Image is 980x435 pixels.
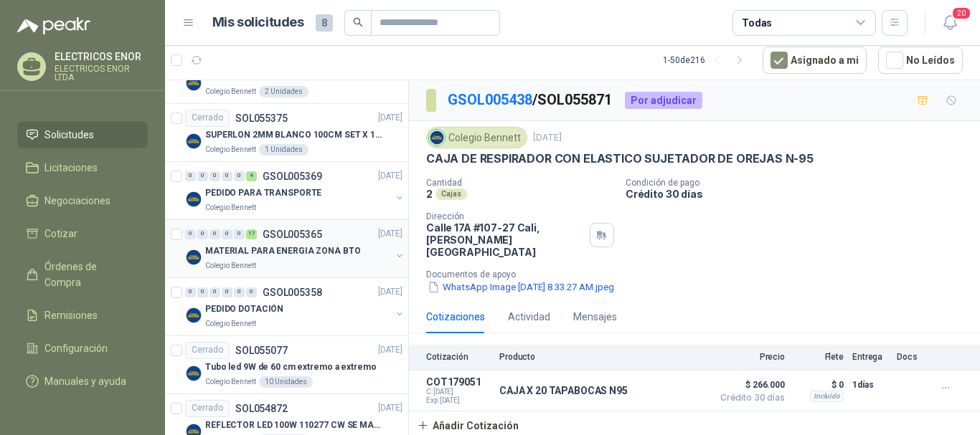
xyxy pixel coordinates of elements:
[17,335,148,362] a: Configuración
[205,202,256,214] p: Colegio Bennett
[625,92,702,109] div: Por adjudicar
[197,287,208,297] div: 0
[44,160,98,176] span: Licitaciones
[263,229,322,239] p: GSOL005365
[205,186,321,200] p: PEDIDO PARA TRANSPORTE
[713,376,785,393] span: $ 266.000
[17,17,90,34] img: Logo peakr
[378,169,402,183] p: [DATE]
[209,171,220,181] div: 0
[499,352,705,362] p: Producto
[44,340,108,356] span: Configuración
[448,91,532,108] a: GSOL005438
[793,352,844,362] p: Flete
[235,113,288,123] p: SOL055375
[426,352,491,362] p: Cotización
[17,368,148,395] a: Manuales y ayuda
[197,171,208,181] div: 0
[17,220,148,247] a: Cotizar
[235,345,288,355] p: SOL055077
[499,385,628,396] p: CAJA X 20 TAPABOCAS N95
[508,309,550,325] div: Actividad
[205,260,256,272] p: Colegio Bennett
[429,130,445,145] img: Company Logo
[246,287,257,297] div: 0
[185,365,202,382] img: Company Logo
[426,279,616,295] button: WhatsApp Image [DATE] 8.33.27 AM.jpeg
[44,226,77,242] span: Cotizar
[259,144,308,156] div: 1 Unidades
[246,229,257,239] div: 17
[426,269,974,279] p: Documentos de apoyo
[852,352,888,362] p: Entrega
[763,47,867,74] button: Asignado a mi
[185,75,202,92] img: Company Logo
[185,110,230,127] div: Cerrado
[222,171,232,181] div: 0
[209,287,220,297] div: 0
[44,307,98,323] span: Remisiones
[17,302,148,329] a: Remisiones
[533,131,562,145] p: [DATE]
[205,144,256,156] p: Colegio Bennett
[353,17,363,27] span: search
[435,188,467,200] div: Cajas
[448,89,613,111] p: / SOL055871
[205,302,283,316] p: PEDIDO DOTACIÓN
[378,343,402,357] p: [DATE]
[937,10,963,36] button: 20
[212,12,304,33] h1: Mis solicitudes
[378,401,402,415] p: [DATE]
[426,151,814,166] p: CAJA DE RESPIRADOR CON ELASTICO SUJETADOR DE OREJAS N-95
[234,229,245,239] div: 0
[793,376,844,393] p: $ 0
[185,284,405,330] a: 0 0 0 0 0 0 GSOL005358[DATE] Company LogoPEDIDO DOTACIÓNColegio Bennett
[165,104,408,162] a: CerradoSOL055375[DATE] Company LogoSUPERLON 2MM BLANCO 100CM SET X 150 METROSColegio Bennett1 Uni...
[185,287,196,297] div: 0
[44,259,134,290] span: Órdenes de Compra
[234,171,245,181] div: 0
[626,188,974,200] p: Crédito 30 días
[378,227,402,241] p: [DATE]
[209,229,220,239] div: 0
[426,388,491,396] span: C: [DATE]
[259,86,308,97] div: 2 Unidades
[17,187,148,214] a: Negociaciones
[44,127,94,143] span: Solicitudes
[55,52,148,62] p: ELECTRICOS ENOR
[263,171,322,181] p: GSOL005369
[426,188,433,200] p: 2
[626,178,974,188] p: Condición de pago
[259,376,313,388] div: 10 Unidades
[185,133,202,150] img: Company Logo
[951,6,971,20] span: 20
[235,403,288,414] p: SOL054872
[44,373,126,389] span: Manuales y ayuda
[897,352,925,362] p: Docs
[316,14,333,32] span: 8
[205,376,256,388] p: Colegio Bennett
[426,309,485,325] div: Cotizaciones
[713,393,785,402] span: Crédito 30 días
[197,229,208,239] div: 0
[205,86,256,97] p: Colegio Bennett
[810,391,844,402] div: Incluido
[663,49,751,72] div: 1 - 50 de 216
[742,15,772,31] div: Todas
[185,400,230,417] div: Cerrado
[185,307,202,324] img: Company Logo
[205,419,384,432] p: REFLECTOR LED 100W 110277 CW SE MARCA: PILA BY PHILIPS
[185,342,230,359] div: Cerrado
[426,376,491,388] p: COT179051
[185,249,202,266] img: Company Logo
[185,229,196,239] div: 0
[878,47,963,74] button: No Leídos
[426,211,584,221] p: Dirección
[185,226,405,272] a: 0 0 0 0 0 17 GSOL005365[DATE] Company LogoMATERIAL PARA ENERGIA ZONA BTOColegio Bennett
[17,253,148,296] a: Órdenes de Compra
[165,336,408,394] a: CerradoSOL055077[DATE] Company LogoTubo led 9W de 60 cm extremo a extremoColegio Bennett10 Unidades
[185,191,202,208] img: Company Logo
[573,309,617,325] div: Mensajes
[205,244,360,258] p: MATERIAL PARA ENERGIA ZONA BTO
[378,285,402,299] p: [DATE]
